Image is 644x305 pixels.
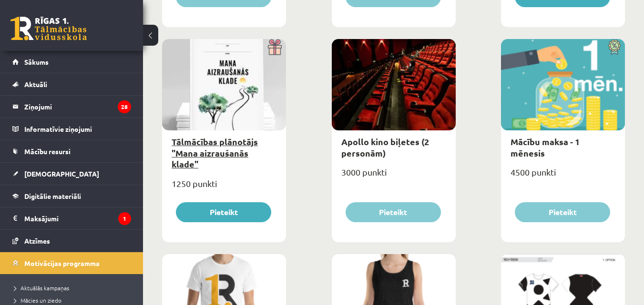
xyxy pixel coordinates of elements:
a: Aktuāli [12,73,131,95]
span: Atzīmes [24,236,50,245]
span: Sākums [24,58,49,66]
a: Digitālie materiāli [12,185,131,207]
legend: Informatīvie ziņojumi [24,118,131,140]
button: Pieteikt [346,202,441,222]
div: 3000 punkti [332,164,456,188]
a: Mācies un ziedo [14,296,133,305]
span: Mācību resursi [24,147,71,156]
span: [DEMOGRAPHIC_DATA] [24,169,99,178]
a: Maksājumi1 [12,207,131,229]
legend: Ziņojumi [24,96,131,118]
a: Mācību maksa - 1 mēnesis [511,136,580,158]
span: Digitālie materiāli [24,192,81,200]
span: Aktuāli [24,80,47,89]
a: Tālmācības plānotājs "Mana aizraušanās klade" [172,136,258,169]
a: Informatīvie ziņojumi [12,118,131,140]
img: Dāvana ar pārsteigumu [265,39,286,55]
i: 1 [118,212,131,225]
button: Pieteikt [176,202,271,222]
div: 1250 punkti [162,176,286,199]
a: Atzīmes [12,230,131,252]
img: Atlaide [603,39,625,55]
a: Motivācijas programma [12,252,131,274]
a: Mācību resursi [12,140,131,162]
div: 4500 punkti [501,164,625,188]
a: [DEMOGRAPHIC_DATA] [12,163,131,185]
a: Rīgas 1. Tālmācības vidusskola [10,17,87,40]
a: Ziņojumi28 [12,96,131,118]
a: Apollo kino biļetes (2 personām) [341,136,429,158]
span: Mācies un ziedo [14,296,61,304]
i: 28 [118,100,131,113]
button: Pieteikt [515,202,610,222]
span: Aktuālās kampaņas [14,284,69,292]
span: Motivācijas programma [24,259,100,267]
legend: Maksājumi [24,207,131,229]
a: Aktuālās kampaņas [14,284,133,292]
a: Sākums [12,51,131,73]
